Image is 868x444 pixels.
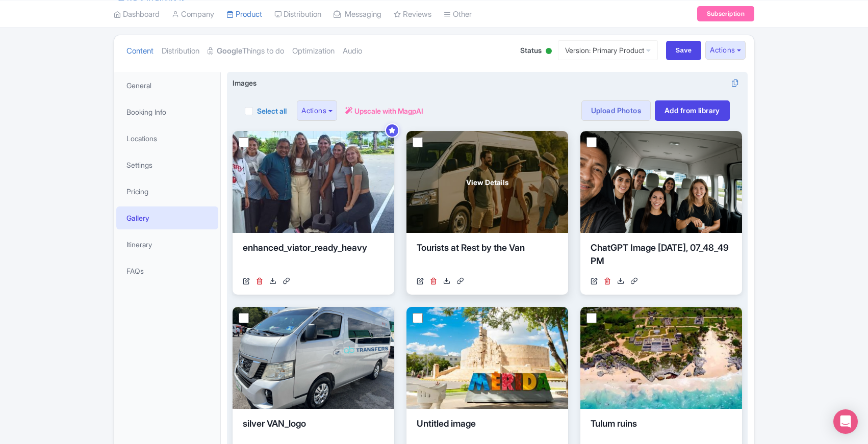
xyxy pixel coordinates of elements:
a: Add from library [655,100,730,121]
div: ChatGPT Image [DATE], 07_48_49 PM [591,241,732,272]
strong: Google [217,45,242,57]
a: Itinerary [116,233,218,256]
a: Locations [116,127,218,150]
label: Select all [257,106,287,116]
a: Optimization [292,35,335,67]
div: Open Intercom Messenger [833,409,858,434]
button: Actions [297,100,337,121]
a: View Details [406,131,568,233]
span: Upscale with MagpAI [354,106,423,116]
span: View Details [466,177,508,188]
a: Audio [343,35,362,67]
a: Version: Primary Product [558,40,658,60]
a: Settings [116,153,218,176]
div: Active [544,44,554,60]
a: GoogleThings to do [208,35,284,67]
span: Images [233,77,257,88]
a: Upload Photos [581,100,651,121]
a: Upscale with MagpAI [345,106,423,116]
a: Gallery [116,206,218,229]
a: Pricing [116,180,218,203]
a: Booking Info [116,100,218,123]
button: Actions [705,41,746,60]
a: FAQs [116,259,218,282]
a: Distribution [162,35,199,67]
input: Save [666,41,702,60]
a: Subscription [697,6,754,21]
a: Content [126,35,154,67]
div: enhanced_viator_ready_heavy [243,241,384,272]
a: General [116,74,218,97]
div: Tourists at Rest by the Van [417,241,558,272]
span: Status [520,45,542,56]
